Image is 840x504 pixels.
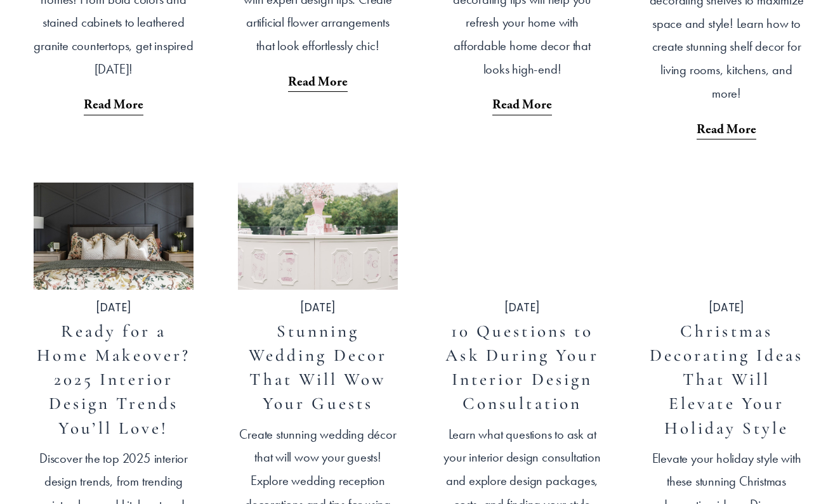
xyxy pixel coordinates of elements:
[37,321,190,438] a: Ready for a Home Makeover? 2025 Interior Design Trends You’ll Love!
[300,302,336,313] time: [DATE]
[237,182,399,290] img: Stunning Wedding Decor That Will Wow Your Guests
[33,182,195,290] img: Ready for a Home Makeover? 2025 Interior Design Trends You’ll Love!
[445,321,598,414] a: 10 Questions to Ask During Your Interior Design Consultation
[492,81,551,117] a: Read More
[709,302,744,313] time: [DATE]
[96,302,131,313] time: [DATE]
[697,105,756,142] a: Read More
[288,58,347,94] a: Read More
[442,182,603,290] img: 10 Questions to Ask During Your Interior Design Consultation
[650,321,803,438] a: Christmas Decorating Ideas That Will Elevate Your Holiday Style
[646,182,808,290] img: Christmas Decorating Ideas That Will Elevate Your Holiday Style
[84,81,143,117] a: Read More
[249,321,387,414] a: Stunning Wedding Decor That Will Wow Your Guests
[504,302,540,313] time: [DATE]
